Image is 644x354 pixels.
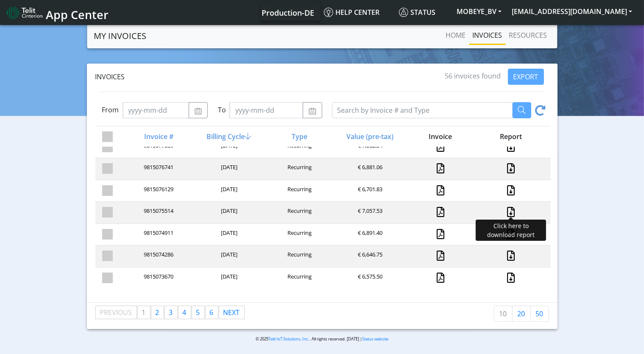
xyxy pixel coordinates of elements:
[530,306,549,322] a: 50
[123,185,193,197] div: 9815076129
[262,8,314,18] span: Production-DE
[512,306,531,322] a: 20
[229,102,303,118] input: yyyy-mm-dd
[102,105,119,115] label: From
[404,131,475,142] div: Invoice
[7,6,42,20] img: logo-telit-cinterion-gw-new.png
[193,142,263,153] div: [DATE]
[396,4,452,21] a: Status
[169,308,173,317] span: 3
[193,229,263,240] div: [DATE]
[334,163,404,175] div: € 6,881.06
[94,28,146,45] a: MY INVOICES
[95,72,125,81] span: Invoices
[264,131,334,142] div: Type
[142,308,146,317] span: 1
[193,207,263,218] div: [DATE]
[334,207,404,218] div: € 7,057.53
[219,306,244,319] a: Next page
[123,131,193,142] div: Invoice #
[123,163,193,175] div: 9815076741
[193,273,263,284] div: [DATE]
[183,308,187,317] span: 4
[334,273,404,284] div: € 6,575.50
[123,273,193,284] div: 9815073670
[308,108,316,114] img: calendar.svg
[475,131,545,142] div: Report
[324,8,379,17] span: Help center
[193,131,263,142] div: Billing Cycle
[399,8,435,17] span: Status
[334,251,404,262] div: € 6,646.75
[442,27,469,44] a: Home
[193,251,263,262] div: [DATE]
[194,108,202,114] img: calendar.svg
[264,163,334,175] div: Recurring
[508,69,544,85] button: EXPORT
[218,105,226,115] label: To
[95,306,245,319] ul: Pagination
[210,308,214,317] span: 6
[46,7,109,22] span: App Center
[362,336,388,342] a: Status website
[445,71,501,81] span: 56 invoices found
[156,308,159,317] span: 2
[469,27,505,44] a: INVOICES
[334,185,404,197] div: € 6,701.83
[123,142,193,153] div: 9815077339
[193,185,263,197] div: [DATE]
[321,4,396,21] a: Help center
[100,308,132,317] span: Previous
[399,8,408,17] img: status.svg
[261,4,314,21] a: Your current platform instance
[334,131,404,142] div: Value (pre-tax)
[332,102,513,118] input: Search by Invoice # and Type
[123,102,189,118] input: yyyy-mm-dd
[505,27,550,44] a: RESOURCES
[476,220,546,241] div: Click here to download report
[123,207,193,218] div: 9815075514
[7,3,107,22] a: App Center
[507,4,637,19] button: [EMAIL_ADDRESS][DOMAIN_NAME]
[193,163,263,175] div: [DATE]
[196,308,200,317] span: 5
[264,273,334,284] div: Recurring
[334,142,404,153] div: € 7,062.34
[264,229,334,240] div: Recurring
[264,251,334,262] div: Recurring
[264,142,334,153] div: Recurring
[324,8,333,17] img: knowledge.svg
[264,207,334,218] div: Recurring
[123,251,193,262] div: 9815074286
[334,229,404,240] div: € 6,891.40
[268,336,309,342] a: Telit IoT Solutions, Inc.
[123,229,193,240] div: 9815074911
[167,336,477,342] p: © 2025 . All rights reserved. [DATE] |
[264,185,334,197] div: Recurring
[452,4,507,19] button: MOBEYE_BV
